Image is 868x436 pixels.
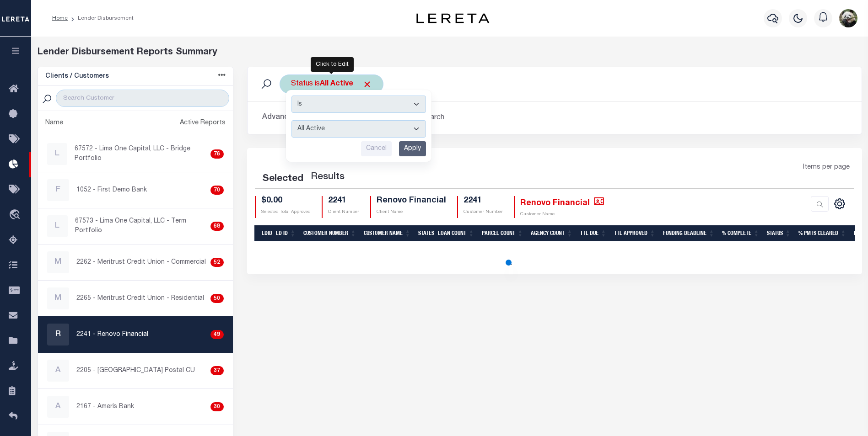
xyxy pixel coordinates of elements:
[210,366,223,375] div: 37
[210,186,223,195] div: 70
[718,225,763,241] th: % Complete
[210,330,223,339] div: 49
[180,118,226,128] div: Active Reports
[47,287,69,309] div: M
[76,330,148,340] p: 2241 - Renovo Financial
[47,179,69,201] div: F
[210,258,223,267] div: 52
[399,141,426,156] input: Apply
[464,196,503,206] h4: 2241
[280,74,383,94] div: Status is
[272,225,300,241] th: LD ID
[38,389,233,425] a: A2167 - Ameris Bank30
[210,149,223,159] div: 76
[520,211,604,218] p: Customer Name
[47,324,69,346] div: R
[210,402,223,411] div: 30
[47,215,68,237] div: L
[76,258,206,267] p: 2262 - Meritrust Credit Union - Commercial
[610,225,659,241] th: Ttl Approved
[38,208,233,244] a: L67573 - Lima One Capital, LLC - Term Portfolio68
[261,209,311,216] p: Selected Total Approved
[38,172,233,208] a: F1052 - First Demo Bank70
[361,141,392,156] input: Cancel
[416,13,490,23] img: logo-dark.svg
[377,209,446,216] p: Client Name
[47,360,69,382] div: A
[377,196,446,206] h4: Renovo Financial
[47,143,67,165] div: L
[261,196,311,206] h4: $0.00
[76,186,147,195] p: 1052 - First Demo Bank
[45,118,63,128] div: Name
[328,209,359,216] p: Client Number
[76,366,195,376] p: 2205 - [GEOGRAPHIC_DATA] Postal CU
[45,73,109,80] h5: Clients / Customers
[320,80,353,88] b: All Active
[47,251,69,273] div: M
[38,317,233,352] a: R2241 - Renovo Financial49
[434,225,478,241] th: Loan Count
[38,353,233,388] a: A2205 - [GEOGRAPHIC_DATA] Postal CU37
[763,225,795,241] th: Status
[52,16,68,21] a: Home
[262,109,338,127] button: Advanced Search
[360,225,415,241] th: Customer Name
[38,245,233,280] a: M2262 - Meritrust Credit Union - Commercial52
[76,402,134,412] p: 2167 - Ameris Bank
[38,281,233,316] a: M2265 - Meritrust Credit Union - Residential50
[262,172,303,186] div: Selected
[659,225,718,241] th: Funding Deadline
[258,225,272,241] th: LDID
[577,225,610,241] th: Ttl Due
[56,90,229,107] input: Search Customer
[47,396,69,418] div: A
[520,196,604,208] h4: Renovo Financial
[464,209,503,216] p: Customer Number
[75,217,207,236] p: 67573 - Lima One Capital, LLC - Term Portfolio
[210,222,223,231] div: 68
[478,225,527,241] th: Parcel Count
[68,14,134,22] li: Lender Disbursement
[311,57,354,72] div: Click to Edit
[300,225,360,241] th: Customer Number
[415,225,434,241] th: States
[795,225,850,241] th: % Pmts Cleared
[311,170,345,185] label: Results
[210,294,223,303] div: 50
[362,80,372,89] span: Click to Remove
[75,144,207,164] p: 67572 - Lima One Capital, LLC - Bridge Portfolio
[76,294,204,303] p: 2265 - Meritrust Credit Union - Residential
[328,196,359,206] h4: 2241
[527,225,577,241] th: Agency Count
[9,209,23,221] i: travel_explore
[803,163,850,173] span: Items per page
[38,46,862,59] div: Lender Disbursement Reports Summary
[38,136,233,172] a: L67572 - Lima One Capital, LLC - Bridge Portfolio76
